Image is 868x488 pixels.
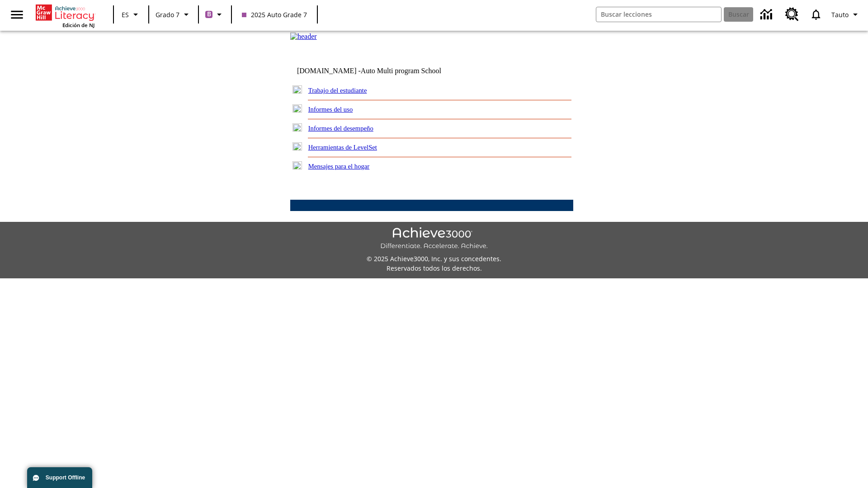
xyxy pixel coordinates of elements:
span: Edición de NJ [62,22,94,28]
a: Centro de información [755,2,780,27]
a: Herramientas de LevelSet [308,144,377,151]
a: Notificaciones [804,3,828,26]
nobr: Auto Multi program School [361,67,441,75]
img: plus.gif [292,123,302,131]
button: Lenguaje: ES, Selecciona un idioma [117,6,146,23]
a: Informes del uso [308,106,353,113]
div: Portada [36,3,94,28]
img: plus.gif [292,104,302,113]
a: Mensajes para el hogar [308,163,370,170]
img: plus.gif [292,85,302,94]
a: Informes del desempeño [308,125,373,132]
span: Support Offline [46,474,85,481]
button: Support Offline [27,467,92,488]
span: B [207,9,211,20]
input: Buscar campo [596,7,721,22]
img: plus.gif [292,161,302,169]
button: Perfil/Configuración [828,6,864,23]
img: Achieve3000 Differentiate Accelerate Achieve [380,227,488,250]
button: Grado: Grado 7, Elige un grado [152,6,195,23]
button: Boost El color de la clase es morado/púrpura. Cambiar el color de la clase. [202,6,228,23]
span: Tauto [831,10,849,19]
img: header [290,33,317,41]
button: Abrir el menú lateral [4,1,30,28]
a: Trabajo del estudiante [308,87,367,94]
td: [DOMAIN_NAME] - [297,67,463,75]
span: Grado 7 [156,10,179,19]
a: Centro de recursos, Se abrirá en una pestaña nueva. [780,2,804,27]
span: 2025 Auto Grade 7 [242,10,307,19]
span: ES [122,10,129,19]
img: plus.gif [292,142,302,150]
